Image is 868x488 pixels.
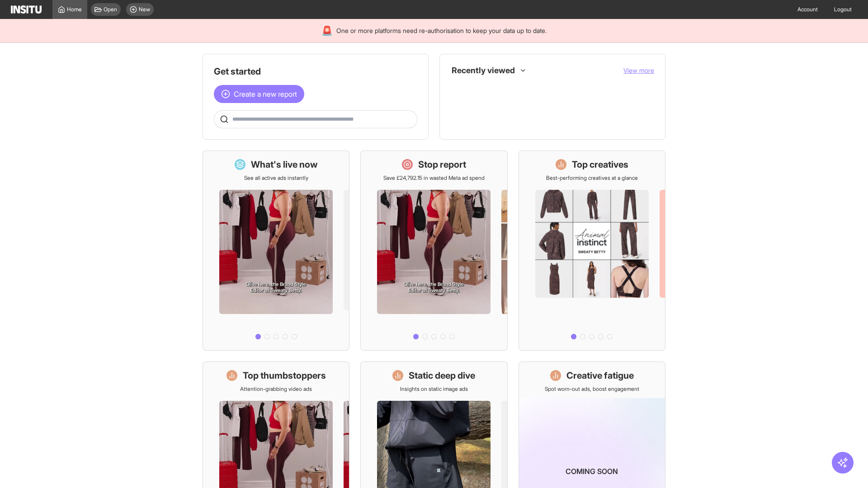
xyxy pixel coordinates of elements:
span: Home [67,6,82,13]
span: Create a new report [234,89,297,99]
h1: Get started [214,65,417,78]
p: Save £24,792.15 in wasted Meta ad spend [383,174,485,182]
h1: Stop report [418,158,466,171]
span: View more [623,66,654,74]
p: Best-performing creatives at a glance [546,174,638,182]
h1: What's live now [251,158,318,171]
span: Open [104,6,117,13]
h1: Static deep dive [409,369,475,382]
img: Logo [11,5,42,14]
div: 🚨 [321,24,333,37]
button: View more [623,66,654,75]
p: Attention-grabbing video ads [240,385,312,393]
a: Top creativesBest-performing creatives at a glance [519,150,665,351]
p: See all active ads instantly [244,174,308,182]
a: Stop reportSave £24,792.15 in wasted Meta ad spend [360,150,507,351]
h1: Top creatives [572,158,628,171]
a: What's live nowSee all active ads instantly [203,150,349,351]
button: Create a new report [214,85,304,103]
span: One or more platforms need re-authorisation to keep your data up to date. [336,26,547,35]
h1: Top thumbstoppers [243,369,326,382]
span: New [139,6,150,13]
p: Insights on static image ads [400,385,468,393]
